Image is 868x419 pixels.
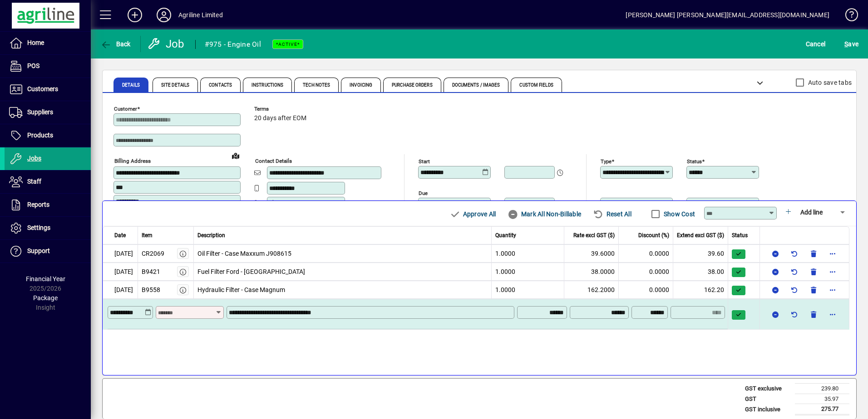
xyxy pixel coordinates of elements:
[100,40,131,48] span: Back
[492,263,564,281] td: 1.0000
[114,231,126,239] span: Date
[677,231,724,239] span: Extend excl GST ($)
[602,200,610,206] mat-label: Bin
[5,171,91,193] a: Staff
[446,206,499,222] button: Approve All
[795,384,849,394] td: 239.80
[601,158,612,165] mat-label: Type
[178,8,223,22] div: Agriline Limited
[98,36,133,52] button: Back
[5,55,91,78] a: POS
[806,78,852,87] label: Auto save tabs
[838,2,857,31] a: Knowledge Base
[564,263,619,281] td: 38.0000
[303,83,330,88] span: Tech Notes
[103,263,138,281] td: [DATE]
[452,83,500,88] span: Documents / Images
[103,244,138,263] td: [DATE]
[27,39,44,46] span: Home
[800,209,823,216] span: Add line
[209,83,232,88] span: Contacts
[732,231,748,239] span: Status
[27,224,50,231] span: Settings
[252,83,283,88] span: Instructions
[5,217,91,239] a: Settings
[687,158,702,165] mat-label: Status
[825,246,840,261] button: More options
[142,231,153,239] span: Item
[495,231,516,239] span: Quantity
[673,281,728,299] td: 162.20
[508,207,581,221] span: Mark All Non-Billable
[33,294,58,302] span: Package
[573,231,615,239] span: Rate excl GST ($)
[5,194,91,216] a: Reports
[662,209,695,219] label: Show Cost
[589,206,635,222] button: Reset All
[564,281,619,299] td: 162.2000
[619,244,673,263] td: 0.0000
[689,200,718,206] mat-label: Assigned to
[254,106,309,112] span: Terms
[504,206,585,222] button: Mark All Non-Billable
[419,190,428,196] mat-label: Due
[5,78,91,101] a: Customers
[27,178,41,185] span: Staff
[26,275,65,283] span: Financial Year
[194,244,492,263] td: Oil Filter - Case Maxxum J908615
[27,247,50,254] span: Support
[149,7,178,23] button: Profile
[142,285,160,295] div: B9558
[638,231,669,239] span: Discount (%)
[194,281,492,299] td: Hydraulic Filter - Case Magnum
[806,37,826,51] span: Cancel
[91,36,141,52] app-page-header-button: Back
[122,83,140,88] span: Details
[205,37,261,52] div: #975 - Engine Oil
[795,394,849,404] td: 35.97
[27,108,53,116] span: Suppliers
[449,207,496,221] span: Approve All
[27,62,39,69] span: POS
[740,394,795,404] td: GST
[619,281,673,299] td: 0.0000
[844,40,848,48] span: S
[492,244,564,263] td: 1.0000
[564,244,619,263] td: 39.6000
[844,37,858,51] span: ave
[626,8,829,22] div: [PERSON_NAME] [PERSON_NAME][EMAIL_ADDRESS][DOMAIN_NAME]
[492,281,564,299] td: 1.0000
[103,281,138,299] td: [DATE]
[740,404,795,415] td: GST inclusive
[392,83,433,88] span: Purchase Orders
[197,231,225,239] span: Description
[27,155,41,162] span: Jobs
[619,263,673,281] td: 0.0000
[27,201,49,208] span: Reports
[419,158,430,165] mat-label: Start
[825,307,840,322] button: More options
[519,83,553,88] span: Custom Fields
[5,240,91,263] a: Support
[120,7,149,23] button: Add
[795,404,849,415] td: 275.77
[142,249,164,258] div: CR2069
[194,263,492,281] td: Fuel Filter Ford - [GEOGRAPHIC_DATA]
[5,101,91,124] a: Suppliers
[161,83,189,88] span: Site Details
[5,32,91,54] a: Home
[228,148,243,163] a: View on map
[254,115,306,122] span: 20 days after EOM
[269,199,284,205] mat-label: Phone
[350,83,372,88] span: Invoicing
[740,384,795,394] td: GST exclusive
[142,267,160,277] div: B9421
[114,106,137,112] mat-label: Customer
[27,132,53,139] span: Products
[825,283,840,297] button: More options
[5,124,91,147] a: Products
[593,207,631,221] span: Reset All
[804,36,828,52] button: Cancel
[825,264,840,279] button: More options
[148,37,186,51] div: Job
